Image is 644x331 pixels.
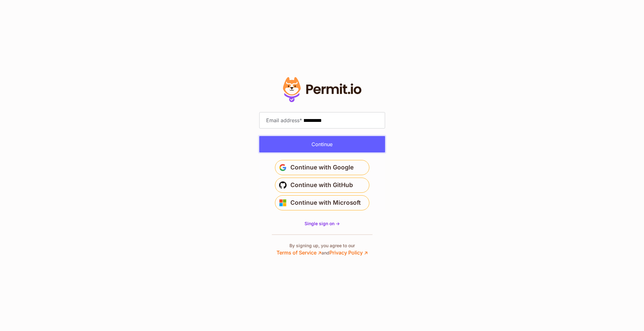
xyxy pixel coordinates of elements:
button: Continue with GitHub [275,178,369,193]
p: By signing up, you agree to our and [277,243,368,256]
button: Continue with Microsoft [275,195,369,210]
button: Continue [259,136,385,152]
span: Single sign on -> [305,221,340,226]
span: Continue with Google [290,163,354,173]
span: Continue with Microsoft [290,198,361,208]
a: Privacy Policy ↗ [329,249,368,256]
a: Terms of Service ↗ [277,249,322,256]
span: Continue with GitHub [290,180,353,190]
a: Single sign on -> [305,220,340,227]
button: Continue with Google [275,160,369,175]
